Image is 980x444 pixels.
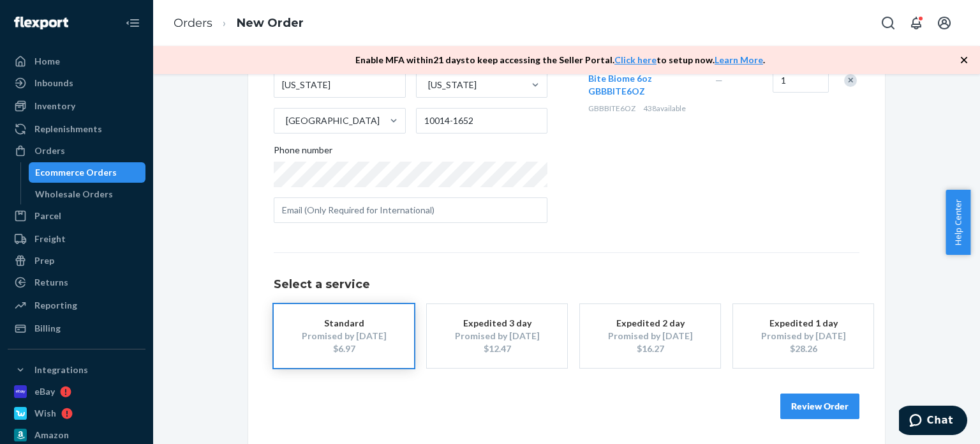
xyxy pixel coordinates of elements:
button: Expedited 1 dayPromised by [DATE]$28.26 [733,304,873,368]
div: Wholesale Orders [35,188,113,201]
div: Expedited 2 day [599,317,701,330]
div: Inventory [34,100,75,112]
button: Open notifications [903,10,929,36]
a: Ecommerce Orders [29,162,146,183]
button: Review Order [780,394,859,419]
input: [US_STATE] [427,79,428,91]
a: Freight [8,229,145,249]
div: Wish [34,407,56,420]
input: City [274,72,406,98]
a: Parcel [8,206,145,226]
span: Natural Insect Repellent with Residual Protection, Bite Biome 6oz GBBBITE6OZ [588,47,697,96]
a: Orders [174,16,212,30]
div: Amazon [34,429,69,441]
div: Promised by [DATE] [752,330,854,342]
a: Click here [614,54,657,65]
input: [GEOGRAPHIC_DATA] [285,114,286,127]
a: Replenishments [8,119,145,139]
div: Remove Item [844,74,857,87]
div: Parcel [34,210,61,222]
div: eBay [34,385,55,398]
button: Open account menu [932,10,957,36]
a: Billing [8,318,145,339]
img: Flexport logo [14,17,68,29]
a: Wish [8,403,145,424]
a: Inventory [8,96,145,116]
div: Reporting [34,299,77,312]
div: Promised by [DATE] [293,330,395,342]
input: Quantity [773,67,829,93]
div: [US_STATE] [428,79,477,91]
div: $28.26 [752,342,854,355]
div: Promised by [DATE] [446,330,548,342]
div: Ecommerce Orders [35,166,117,179]
p: Enable MFA within 21 days to keep accessing the Seller Portal. to setup now. . [355,54,765,66]
div: Replenishments [34,123,102,135]
div: Orders [34,144,65,157]
a: Inbounds [8,73,145,93]
div: Returns [34,276,68,289]
a: eBay [8,381,145,402]
a: Reporting [8,295,145,316]
a: Prep [8,250,145,271]
div: Billing [34,322,61,335]
div: $12.47 [446,342,548,355]
a: Learn More [715,54,763,65]
div: $16.27 [599,342,701,355]
div: Integrations [34,364,88,376]
div: Prep [34,254,54,267]
button: StandardPromised by [DATE]$6.97 [274,304,414,368]
div: Expedited 3 day [446,317,548,330]
input: Email (Only Required for International) [274,197,547,223]
div: Standard [293,317,395,330]
div: Home [34,55,60,68]
h1: Select a service [274,279,859,291]
a: Orders [8,141,145,161]
span: — [715,75,723,86]
a: Wholesale Orders [29,184,146,204]
button: Help Center [946,190,970,255]
button: Open Search Box [875,10,901,36]
a: Returns [8,272,145,293]
div: Expedited 1 day [752,317,854,330]
button: Integrations [8,360,145,380]
ol: breadcrumbs [163,4,314,42]
input: ZIP Code [416,108,548,134]
div: Inbounds [34,77,73,89]
iframe: Opens a widget where you can chat to one of our agents [899,406,967,438]
button: Expedited 2 dayPromised by [DATE]$16.27 [580,304,720,368]
button: Close Navigation [120,10,145,36]
div: Freight [34,233,66,245]
a: New Order [237,16,304,30]
span: Phone number [274,144,332,162]
span: 438 available [643,103,686,113]
button: Expedited 3 dayPromised by [DATE]$12.47 [427,304,567,368]
a: Home [8,51,145,72]
div: [GEOGRAPHIC_DATA] [286,114,380,127]
span: GBBBITE6OZ [588,103,635,113]
div: $6.97 [293,342,395,355]
div: Promised by [DATE] [599,330,701,342]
